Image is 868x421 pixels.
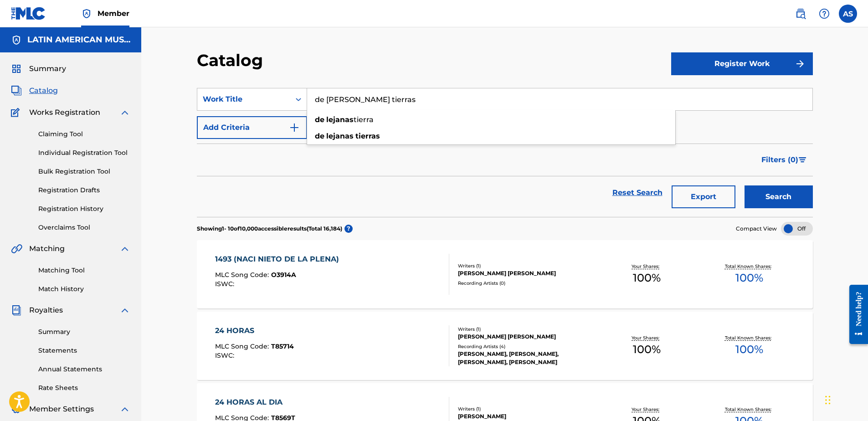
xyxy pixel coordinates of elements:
[38,129,130,139] a: Claiming Tool
[119,404,130,415] img: expand
[761,154,798,165] span: Filters ( 0 )
[29,63,66,74] span: Summary
[672,185,735,208] button: Export
[11,35,22,46] img: Accounts
[215,280,236,288] span: ISWC :
[203,94,285,105] div: Work Title
[725,334,774,341] p: Total Known Shares:
[38,327,130,337] a: Summary
[38,185,130,195] a: Registration Drafts
[736,225,777,233] span: Compact View
[289,122,300,133] img: 9d2ae6d4665cec9f34b9.svg
[633,270,661,286] span: 100 %
[458,350,596,366] div: [PERSON_NAME], [PERSON_NAME], [PERSON_NAME], [PERSON_NAME]
[819,8,830,19] img: help
[326,132,354,140] strong: lejanas
[725,263,774,270] p: Total Known Shares:
[344,225,353,233] span: ?
[119,243,130,254] img: expand
[119,305,130,316] img: expand
[29,107,100,118] span: Works Registration
[315,115,324,124] strong: de
[119,107,130,118] img: expand
[11,63,66,74] a: SummarySummary
[326,115,354,124] strong: lejanas
[29,305,63,316] span: Royalties
[11,63,22,74] img: Summary
[315,132,324,140] strong: de
[81,8,92,19] img: Top Rightsholder
[38,383,130,393] a: Rate Sheets
[197,88,813,217] form: Search Form
[11,404,22,415] img: Member Settings
[27,35,130,45] h5: LATIN AMERICAN MUSIC CO., INC.
[458,280,596,287] div: Recording Artists ( 0 )
[632,263,662,270] p: Your Shares:
[29,404,94,415] span: Member Settings
[745,185,813,208] button: Search
[38,167,130,176] a: Bulk Registration Tool
[458,326,596,333] div: Writers ( 1 )
[38,365,130,374] a: Annual Statements
[825,386,831,414] div: Drag
[197,50,267,71] h2: Catalog
[215,271,271,279] span: MLC Song Code :
[671,52,813,75] button: Register Work
[38,266,130,275] a: Matching Tool
[735,270,763,286] span: 100 %
[458,406,596,412] div: Writers ( 1 )
[458,262,596,269] div: Writers ( 1 )
[815,5,833,23] div: Help
[271,271,296,279] span: O3914A
[215,325,294,336] div: 24 HORAS
[11,243,22,254] img: Matching
[791,5,810,23] a: Public Search
[458,343,596,350] div: Recording Artists ( 4 )
[11,7,46,20] img: MLC Logo
[11,305,22,316] img: Royalties
[29,243,65,254] span: Matching
[197,312,813,380] a: 24 HORASMLC Song Code:T85714ISWC:Writers (1)[PERSON_NAME] [PERSON_NAME]Recording Artists (4)[PERS...
[756,149,813,171] button: Filters (0)
[839,5,857,23] div: User Menu
[197,240,813,308] a: 1493 (NACI NIETO DE LA PLENA)MLC Song Code:O3914AISWC:Writers (1)[PERSON_NAME] [PERSON_NAME]Recor...
[632,334,662,341] p: Your Shares:
[215,254,344,265] div: 1493 (NACI NIETO DE LA PLENA)
[458,333,596,341] div: [PERSON_NAME] [PERSON_NAME]
[197,116,307,139] button: Add Criteria
[795,58,806,69] img: f7272a7cc735f4ea7f67.svg
[38,346,130,355] a: Statements
[38,148,130,158] a: Individual Registration Tool
[197,225,342,233] p: Showing 1 - 10 of 10,000 accessible results (Total 16,184 )
[458,412,596,421] div: [PERSON_NAME]
[842,278,868,351] iframe: Resource Center
[98,8,129,19] span: Member
[11,85,58,96] a: CatalogCatalog
[38,204,130,214] a: Registration History
[354,115,374,124] span: tierra
[271,342,294,350] span: T85714
[215,397,295,408] div: 24 HORAS AL DIA
[725,406,774,413] p: Total Known Shares:
[795,8,806,19] img: search
[29,85,58,96] span: Catalog
[458,269,596,277] div: [PERSON_NAME] [PERSON_NAME]
[38,284,130,294] a: Match History
[608,183,667,203] a: Reset Search
[633,341,661,358] span: 100 %
[38,223,130,232] a: Overclaims Tool
[632,406,662,413] p: Your Shares:
[215,342,271,350] span: MLC Song Code :
[11,107,23,118] img: Works Registration
[799,157,806,163] img: filter
[355,132,380,140] strong: tierras
[11,85,22,96] img: Catalog
[215,351,236,359] span: ISWC :
[735,341,763,358] span: 100 %
[822,377,868,421] iframe: Chat Widget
